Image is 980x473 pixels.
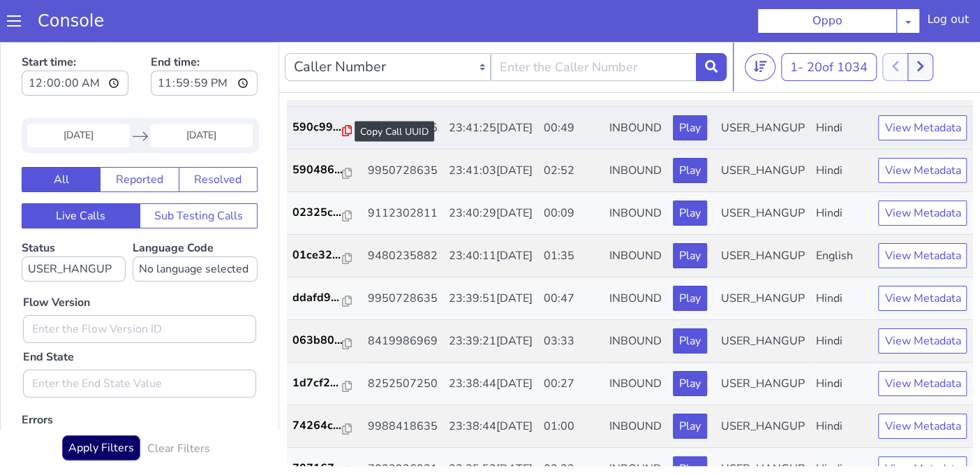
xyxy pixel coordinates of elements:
[810,65,873,108] td: Hindi
[538,150,604,193] td: 00:09
[362,363,443,406] td: 9988418635
[810,363,873,406] td: Hindi
[781,11,877,39] button: 1- 20of 1034
[538,65,604,108] td: 00:49
[292,333,357,349] a: 1d7cf2...
[100,125,179,150] button: Reported
[878,116,967,141] button: View Metadata
[292,162,343,179] p: 02325c...
[673,116,707,141] button: Play
[810,193,873,235] td: English
[673,414,707,439] button: Play
[362,150,443,193] td: 9112302811
[133,198,258,240] label: Language Code
[443,235,538,278] td: 23:39:51[DATE]
[22,161,140,187] button: Live Calls
[673,372,707,397] button: Play
[604,193,667,235] td: INBOUND
[538,108,604,150] td: 02:52
[362,278,443,321] td: 8419986969
[292,290,343,307] p: 063b80...
[147,400,210,414] h6: Clear Filters
[604,235,667,278] td: INBOUND
[443,108,538,150] td: 23:41:03[DATE]
[23,328,256,356] input: Enter the End State Value
[22,214,126,240] select: Status
[604,406,667,449] td: INBOUND
[443,65,538,108] td: 23:41:25[DATE]
[604,108,667,150] td: INBOUND
[538,278,604,321] td: 03:33
[292,418,343,435] p: 707167...
[673,286,707,312] button: Play
[878,244,967,269] button: View Metadata
[362,65,443,108] td: 9170599565
[22,29,128,54] input: Start time:
[604,363,667,406] td: INBOUND
[538,406,604,449] td: 02:23
[673,244,707,269] button: Play
[362,108,443,150] td: 9950728635
[151,29,258,54] input: End time:
[292,119,357,136] a: 590486...
[715,321,810,363] td: USER_HANGUP
[538,235,604,278] td: 00:47
[715,278,810,321] td: USER_HANGUP
[673,201,707,226] button: Play
[604,278,667,321] td: INBOUND
[878,414,967,439] button: View Metadata
[810,108,873,150] td: Hindi
[810,321,873,363] td: Hindi
[443,406,538,449] td: 23:35:53[DATE]
[715,406,810,449] td: USER_HANGUP
[715,363,810,406] td: USER_HANGUP
[292,247,357,264] a: ddafd9...
[878,286,967,312] button: View Metadata
[491,11,697,39] input: Enter the Caller Number
[538,193,604,235] td: 01:35
[715,235,810,278] td: USER_HANGUP
[715,193,810,235] td: USER_HANGUP
[443,363,538,406] td: 23:38:44[DATE]
[292,418,357,435] a: 707167...
[23,273,256,301] input: Enter the Flow Version ID
[807,17,868,34] span: 20 of 1034
[878,372,967,397] button: View Metadata
[292,119,343,136] p: 590486...
[878,73,967,99] button: View Metadata
[715,150,810,193] td: USER_HANGUP
[443,150,538,193] td: 23:40:29[DATE]
[151,8,258,58] label: End time:
[292,77,357,94] a: 590c99...
[538,321,604,363] td: 00:27
[22,198,126,240] label: Status
[443,193,538,235] td: 23:40:11[DATE]
[443,278,538,321] td: 23:39:21[DATE]
[604,65,667,108] td: INBOUND
[140,161,258,187] button: Sub Testing Calls
[715,108,810,150] td: USER_HANGUP
[292,77,343,94] p: 590c99...
[715,65,810,108] td: USER_HANGUP
[673,329,707,354] button: Play
[927,11,969,34] div: Log out
[27,82,130,105] input: Start Date
[292,162,357,179] a: 02325c...
[23,307,74,323] label: End State
[673,73,707,99] button: Play
[292,205,343,221] p: 01ce32...
[362,235,443,278] td: 9950728635
[673,159,707,184] button: Play
[878,201,967,226] button: View Metadata
[604,150,667,193] td: INBOUND
[23,252,90,269] label: Flow Version
[362,321,443,363] td: 8252507250
[21,11,121,31] a: Console
[133,214,258,240] select: Language Code
[292,333,343,349] p: 1d7cf2...
[292,375,357,392] a: 74264c...
[292,290,357,307] a: 063b80...
[810,150,873,193] td: Hindi
[362,193,443,235] td: 9480235882
[443,321,538,363] td: 23:38:44[DATE]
